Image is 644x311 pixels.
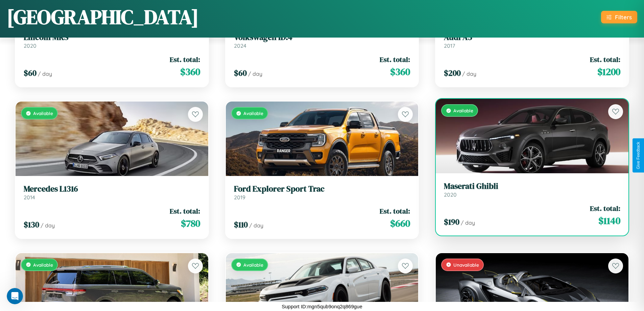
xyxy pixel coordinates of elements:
[444,191,457,198] span: 2020
[444,181,620,191] h3: Maserati Ghibli
[243,110,263,116] span: Available
[180,65,200,79] span: $ 360
[234,32,410,49] a: Volkswagen ID.42024
[170,54,200,64] span: Est. total:
[598,214,620,227] span: $ 1140
[181,217,200,230] span: $ 780
[24,32,200,42] h3: Lincoln MKS
[462,70,476,77] span: / day
[597,65,620,79] span: $ 1200
[444,32,620,49] a: Audi A52017
[453,262,479,268] span: Unavailable
[38,70,52,77] span: / day
[380,54,410,64] span: Est. total:
[170,206,200,216] span: Est. total:
[461,219,475,226] span: / day
[24,184,200,194] h3: Mercedes L1316
[41,222,55,229] span: / day
[249,222,263,229] span: / day
[24,42,37,49] span: 2020
[636,142,641,169] div: Give Feedback
[234,67,247,79] span: $ 60
[234,219,248,230] span: $ 110
[444,67,461,79] span: $ 200
[234,194,245,201] span: 2019
[453,108,473,113] span: Available
[234,184,410,194] h3: Ford Explorer Sport Trac
[390,217,410,230] span: $ 660
[33,262,53,268] span: Available
[234,42,246,49] span: 2024
[282,302,362,311] p: Support ID: mgn5qub9onq2q869gue
[24,67,37,79] span: $ 60
[601,11,637,23] button: Filters
[248,70,262,77] span: / day
[243,262,263,268] span: Available
[7,3,199,31] h1: [GEOGRAPHIC_DATA]
[590,54,620,64] span: Est. total:
[24,32,200,49] a: Lincoln MKS2020
[234,184,410,201] a: Ford Explorer Sport Trac2019
[615,14,632,21] div: Filters
[24,194,35,201] span: 2014
[390,65,410,79] span: $ 360
[444,32,620,42] h3: Audi A5
[590,203,620,213] span: Est. total:
[7,288,23,304] iframe: Intercom live chat
[234,32,410,42] h3: Volkswagen ID.4
[380,206,410,216] span: Est. total:
[24,219,39,230] span: $ 130
[33,110,53,116] span: Available
[444,216,459,227] span: $ 190
[444,42,455,49] span: 2017
[24,184,200,201] a: Mercedes L13162014
[444,181,620,198] a: Maserati Ghibli2020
